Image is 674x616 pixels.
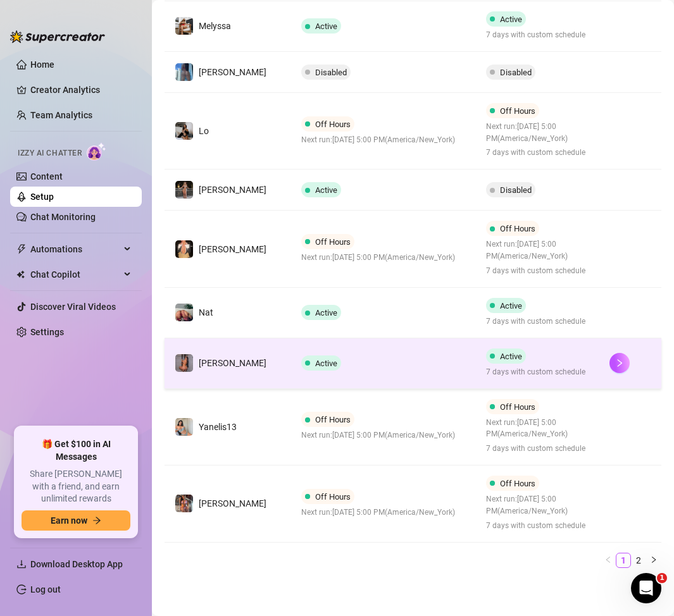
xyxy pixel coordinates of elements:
[315,359,337,368] span: Active
[500,352,522,361] span: Active
[500,68,532,77] span: Disabled
[315,492,351,502] span: Off Hours
[500,479,535,488] span: Off Hours
[301,507,455,519] span: Next run: [DATE] 5:00 PM ( America/New_York )
[315,120,351,129] span: Off Hours
[486,417,589,441] span: Next run: [DATE] 5:00 PM ( America/New_York )
[646,553,661,568] button: right
[175,63,193,81] img: Veronica
[30,110,92,120] a: Team Analytics
[30,59,54,70] a: Home
[500,15,522,24] span: Active
[199,244,266,254] span: [PERSON_NAME]
[315,185,337,195] span: Active
[315,68,347,77] span: Disabled
[30,264,120,285] span: Chat Copilot
[657,573,667,583] span: 1
[22,510,130,531] button: Earn nowarrow-right
[486,316,585,328] span: 7 days with custom schedule
[631,573,661,603] iframe: Intercom live chat
[301,429,455,441] span: Next run: [DATE] 5:00 PM ( America/New_York )
[500,224,535,233] span: Off Hours
[301,252,455,264] span: Next run: [DATE] 5:00 PM ( America/New_York )
[199,67,266,77] span: [PERSON_NAME]
[30,559,123,569] span: Download Desktop App
[30,584,61,594] a: Log out
[486,366,585,378] span: 7 days with custom schedule
[51,515,87,526] span: Earn now
[615,359,624,367] span: right
[199,498,266,508] span: [PERSON_NAME]
[199,358,266,368] span: [PERSON_NAME]
[500,106,535,116] span: Off Hours
[199,185,266,195] span: [PERSON_NAME]
[486,147,589,159] span: 7 days with custom schedule
[18,147,82,159] span: Izzy AI Chatter
[175,17,193,35] img: Melyssa
[601,553,616,568] button: left
[10,30,105,43] img: logo-BBDzfeDw.svg
[486,493,589,517] span: Next run: [DATE] 5:00 PM ( America/New_York )
[601,553,616,568] li: Previous Page
[92,516,101,525] span: arrow-right
[16,244,27,254] span: thunderbolt
[500,185,532,195] span: Disabled
[30,212,96,222] a: Chat Monitoring
[30,171,63,182] a: Content
[604,556,612,564] span: left
[486,265,589,277] span: 7 days with custom schedule
[199,307,213,317] span: Nat
[16,559,27,569] span: download
[87,142,106,161] img: AI Chatter
[486,238,589,262] span: Next run: [DATE] 5:00 PM ( America/New_York )
[16,270,25,279] img: Chat Copilot
[175,240,193,258] img: Natalie
[315,415,351,424] span: Off Hours
[175,418,193,436] img: Yanelis13
[199,21,231,31] span: Melyssa
[199,126,209,136] span: Lo
[631,553,646,568] li: 2
[632,553,646,567] a: 2
[30,327,64,337] a: Settings
[22,468,130,505] span: Share [PERSON_NAME] with a friend, and earn unlimited rewards
[500,402,535,412] span: Off Hours
[315,22,337,31] span: Active
[30,80,132,100] a: Creator Analytics
[486,121,589,145] span: Next run: [DATE] 5:00 PM ( America/New_York )
[315,237,351,247] span: Off Hours
[486,443,589,455] span: 7 days with custom schedule
[616,553,630,567] a: 1
[30,239,120,259] span: Automations
[22,438,130,463] span: 🎁 Get $100 in AI Messages
[175,181,193,199] img: Claudia
[175,495,193,512] img: JoJo
[199,422,237,432] span: Yanelis13
[646,553,661,568] li: Next Page
[30,192,54,202] a: Setup
[616,553,631,568] li: 1
[315,308,337,317] span: Active
[30,302,116,312] a: Discover Viral Videos
[650,556,658,564] span: right
[486,29,585,41] span: 7 days with custom schedule
[500,301,522,311] span: Active
[609,353,630,373] button: right
[301,134,455,146] span: Next run: [DATE] 5:00 PM ( America/New_York )
[486,520,589,532] span: 7 days with custom schedule
[175,304,193,321] img: Nat
[175,122,193,140] img: Lo
[175,354,193,372] img: Maday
